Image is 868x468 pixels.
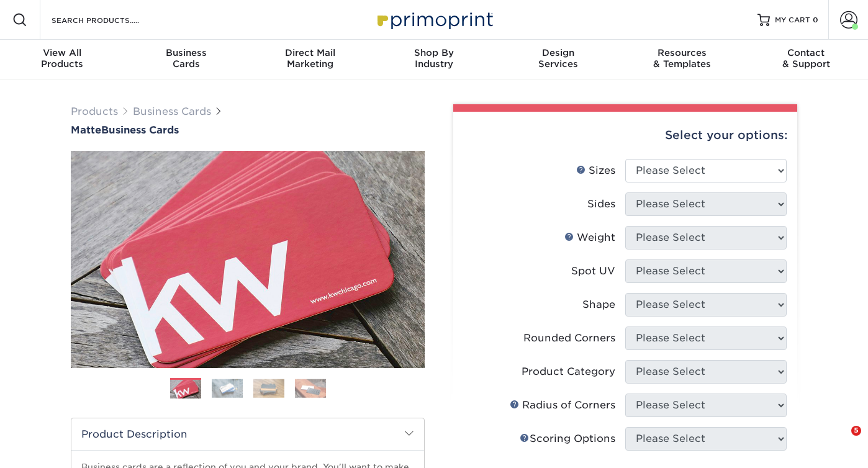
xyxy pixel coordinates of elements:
a: Direct MailMarketing [248,40,372,79]
a: Business Cards [133,106,211,117]
div: Spot UV [571,264,615,279]
img: Business Cards 01 [170,374,201,405]
img: Business Cards 02 [212,379,243,398]
div: Shape [582,297,615,312]
div: Sides [587,197,615,212]
div: Weight [564,230,615,245]
h2: Product Description [71,418,424,450]
div: Marketing [248,47,372,70]
div: Scoring Options [520,431,615,446]
a: Resources& Templates [620,40,744,79]
div: Cards [124,47,248,70]
input: SEARCH PRODUCTS..... [50,12,171,27]
div: & Support [744,47,868,70]
div: Select your options: [463,112,787,159]
span: Resources [620,47,744,58]
span: Business [124,47,248,58]
img: Matte 01 [71,83,425,436]
span: Contact [744,47,868,58]
div: Product Category [522,364,615,379]
a: DesignServices [496,40,620,79]
div: Radius of Corners [510,398,615,413]
a: BusinessCards [124,40,248,79]
img: Business Cards 03 [253,379,284,398]
iframe: Intercom live chat [826,426,856,456]
span: 0 [813,16,818,24]
a: MatteBusiness Cards [71,124,425,136]
span: Design [496,47,620,58]
div: Services [496,47,620,70]
h1: Business Cards [71,124,425,136]
img: Primoprint [372,6,496,33]
div: & Templates [620,47,744,70]
span: Direct Mail [248,47,372,58]
a: Contact& Support [744,40,868,79]
img: Business Cards 04 [295,379,326,398]
span: 5 [851,426,861,436]
a: Products [71,106,118,117]
span: Shop By [372,47,496,58]
div: Sizes [576,163,615,178]
div: Rounded Corners [523,331,615,346]
a: Shop ByIndustry [372,40,496,79]
span: Matte [71,124,101,136]
span: MY CART [775,15,810,25]
div: Industry [372,47,496,70]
